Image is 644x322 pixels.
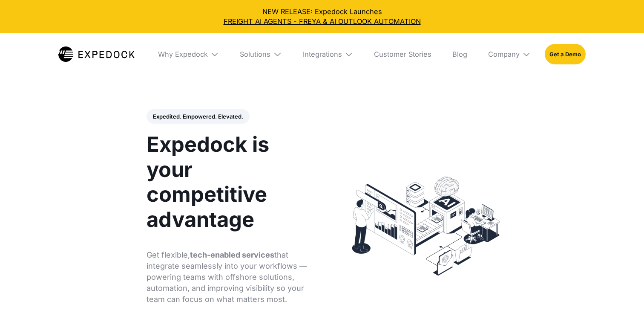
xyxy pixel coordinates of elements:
[488,50,520,58] div: Company
[7,17,637,26] a: FREIGHT AI AGENTS - FREYA & AI OUTLOOK AUTOMATION
[147,249,313,305] p: Get flexible, that integrate seamlessly into your workflows — powering teams with offshore soluti...
[367,33,439,75] a: Customer Stories
[303,50,342,58] div: Integrations
[7,7,637,26] div: NEW RELEASE: Expedock Launches
[545,44,586,64] a: Get a Demo
[240,50,270,58] div: Solutions
[147,132,313,232] h1: Expedock is your competitive advantage
[445,33,474,75] a: Blog
[158,50,208,58] div: Why Expedock
[190,250,274,259] strong: tech-enabled services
